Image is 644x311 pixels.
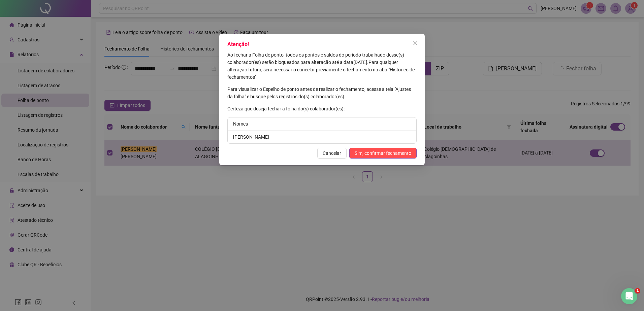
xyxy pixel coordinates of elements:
span: Nomes [233,121,248,127]
span: Para visualizar o Espelho de ponto antes de realizar o fechamento, acesse a tela "Ajustes da folh... [227,87,411,99]
span: 1 [635,288,640,293]
span: Atenção! [227,41,249,47]
p: [DATE] . [227,51,417,81]
button: Cancelar [317,148,347,159]
button: Close [410,38,421,48]
span: Para qualquer alteração futura, será necessário cancelar previamente o fechamento na aba "Históri... [227,60,415,80]
span: Cancelar [323,149,341,157]
span: Certeza que deseja fechar a folha do(s) colaborador(es): [227,106,345,111]
button: Sim, confirmar fechamento [349,148,417,159]
span: Ao fechar a Folha de ponto, todos os pontos e saldos do período trabalhado desse(s) colaborador(e... [227,52,404,65]
iframe: Intercom live chat [621,288,637,304]
li: [PERSON_NAME] [228,131,416,143]
span: Sim, confirmar fechamento [355,149,411,157]
span: close [413,40,418,46]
